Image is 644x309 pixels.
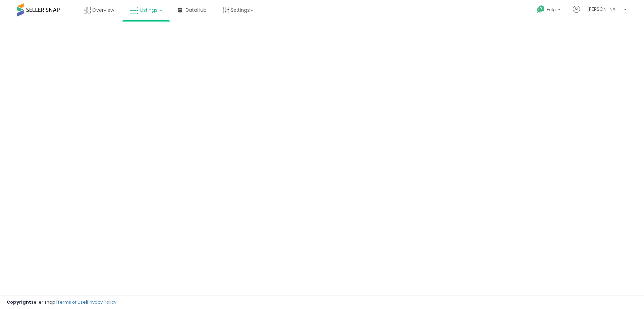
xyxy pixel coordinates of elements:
a: Hi [PERSON_NAME] [573,6,627,21]
i: Get Help [537,5,545,13]
span: Hi [PERSON_NAME] [582,6,622,12]
span: Help [547,7,556,12]
span: DataHub [185,7,207,13]
span: Overview [92,7,114,13]
span: Listings [140,7,158,13]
